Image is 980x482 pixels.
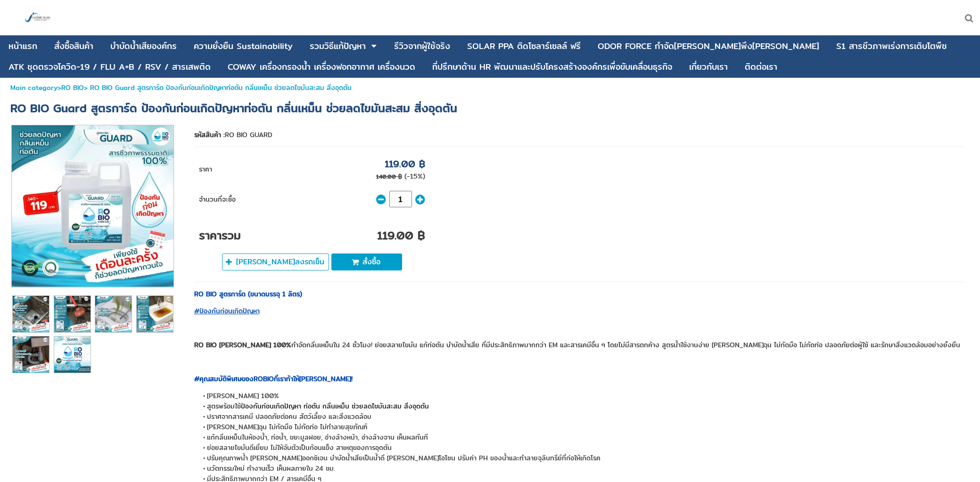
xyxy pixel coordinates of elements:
span: [PERSON_NAME]ฉุน ไม่กัดมือ ไม่กัดท่อ ไม่ทำลายสุขภัณฑ์ [207,422,367,432]
img: a2cc9d2444c145c1adb62c47a1249aa7 [95,296,132,332]
a: รีวิวจากผู้ใช้จริง [394,37,450,55]
img: f0e08fde1d25441d9cf2c55956afcbe5 [13,336,49,373]
a: Main category [10,82,58,93]
a: รวมวิธีแก้ปัญหา [310,37,366,55]
a: ติดต่อเรา [745,58,777,76]
b: รหัสสินค้า : [194,130,225,140]
div: สั่งซื้อสินค้า [54,42,93,50]
span: แก้กลิ่นเหม็นในห้องน้ำ, ท่อน้ำ, ขยะมูลฝอย, อ่างล้างหน้า, อ่างล้างจาน เห็นผลทันที [207,432,428,442]
span: สั่งซื้อ [362,256,380,268]
span: RO BIO Guard สูตรการ์ด ป้องกันก่อนเกิดปัญหาท่อตัน กลิ่นเหม็น ช่วยลดไขมันสะสม สิ่งอุดตัน [10,99,457,117]
img: f0b7a368a6ac4a45b974537db8f3fc2b [12,125,173,287]
img: bb66f525f1004e2ca805876aa597221b [54,296,91,332]
p: 140.00 ฿ [376,172,402,181]
button: สั่งซื้อ [331,253,402,270]
img: 0b9e57011a014be485763f8f1952d20d [137,296,173,332]
img: ae94411da7f040fe984dc4babdc27668 [13,296,49,332]
a: เกี่ยวกับเรา [689,58,728,76]
div: บําบัดน้ำเสียองค์กร [110,42,177,50]
a: ที่ปรึกษาด้าน HR พัฒนาและปรับโครงสร้างองค์กรเพื่อขับเคลื่อนธุรกิจ [432,58,672,76]
a: ATK ชุดตรวจโควิด-19 / FLU A+B / RSV / สารเสพติด [8,58,211,76]
span: ปรับคุณภาพน้ำ [PERSON_NAME]ออกซิเจน บำบัดน้ำเสียเป็นน้ำดี [PERSON_NAME]โอโซน ปรับค่า PH ของน้ำและ... [207,453,601,463]
td: ราคา [194,152,265,186]
strong: RO BIO [PERSON_NAME] 100% [194,340,291,350]
div: SOLAR PPA ติดโซลาร์เซลล์ ฟรี [467,42,581,50]
span: นวัตกรรมใหม่ ทำงานเร็ว เห็นผลภายใน 24 ชม. [207,463,335,474]
div: COWAY เครื่องกรองน้ำ เครื่องฟอกอากาศ เครื่องนวด [228,63,415,71]
a: S1 สารชีวภาพเร่งการเติบโตพืช [836,37,947,55]
td: ราคารวม [194,212,265,249]
a: SOLAR PPA ติดโซลาร์เซลล์ ฟรี [467,37,581,55]
div: ติดต่อเรา [745,63,777,71]
span: (-15%) [404,171,425,181]
span: [PERSON_NAME] 100% [207,391,279,401]
a: บําบัดน้ำเสียองค์กร [110,37,177,55]
span: RO BIO GUARD [225,130,272,140]
strong: RO BIO สูตรการ์ด (ขนาดบรรจุ 1 ลิตร) [194,289,302,299]
div: เกี่ยวกับเรา [689,63,728,71]
span: [PERSON_NAME]ลงรถเข็น [236,256,324,268]
div: ความยั่งยืน Sustainability [194,42,293,50]
div: ATK ชุดตรวจโควิด-19 / FLU A+B / RSV / สารเสพติด [8,63,211,71]
div: รวมวิธีแก้ปัญหา [310,42,366,50]
div: ที่ปรึกษาด้าน HR พัฒนาและปรับโครงสร้างองค์กรเพื่อขับเคลื่อนธุรกิจ [432,63,672,71]
span: ย่อยสลายไขมันดีเยี่ยม ไม่ให้จับตัวเป็นก้อนแข็ง สาเหตุของการอุดตัน [207,442,392,453]
div: หน้าแรก [8,42,37,50]
td: 119.00 ฿ [265,212,430,249]
a: ODOR FORCE กำจัด[PERSON_NAME]พึง[PERSON_NAME] [598,37,819,55]
div: รีวิวจากผู้ใช้จริง [394,42,450,50]
span: จำนวนที่จะซื้อ [199,194,236,204]
a: หน้าแรก [8,37,37,55]
a: สั่งซื้อสินค้า [54,37,93,55]
p: กำจัดกลิ่นเหม็นใน 24 ชั่วโมง! ย่อยสลายไขมัน แก้ท่อตัน บำบัดน้ำเสีย ที่มีประสิทธิภาพมากกว่า EM และ... [194,340,966,350]
li: สูตรพร้อมใช้ [213,401,966,411]
a: COWAY เครื่องกรองน้ำ เครื่องฟอกอากาศ เครื่องนวด [228,58,415,76]
button: [PERSON_NAME]ลงรถเข็น [222,253,329,270]
img: large-1644130236041.jpg [24,4,52,32]
strong: #คุณสมบัติพิเศษของROBIOที่เราท้าให้[PERSON_NAME]! [194,374,353,384]
span: ปราศจากสารเคมี ปลอดภัยต่อคน สัตว์เลี้ยง และสิ่งแวดล้อม [207,411,371,422]
span: ป้องกันก่อนเกิดปัญหา ท่อตัน กลิ่นเหม็น ช่วยลดไขมันสะสม สิ่งอุดตัน [241,401,429,411]
a: RO BIO [61,82,84,93]
div: S1 สารชีวภาพเร่งการเติบโตพืช [836,42,947,50]
div: ODOR FORCE กำจัด[PERSON_NAME]พึง[PERSON_NAME] [598,42,819,50]
a: #ป้องกันก่อนเกิดปัญหา [194,306,260,316]
a: ความยั่งยืน Sustainability [194,37,293,55]
img: ff083798cff14dec804b1c4c54393dd6 [54,336,91,373]
p: 119.00 ฿ [385,156,425,171]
